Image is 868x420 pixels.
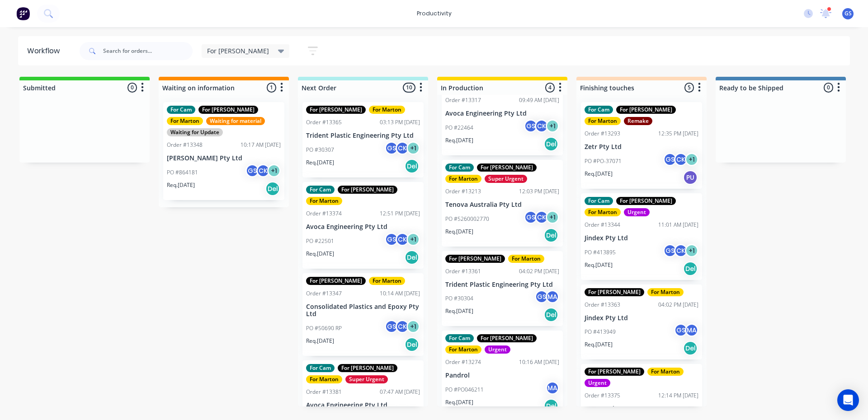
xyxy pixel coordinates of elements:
p: Tenova Australia Pty Ltd [445,201,559,209]
p: Jindex Pty Ltd [585,314,698,322]
div: Order #13365 [306,118,342,126]
div: 10:17 AM [DATE] [241,141,281,149]
div: CK [535,119,548,133]
div: Order #13293 [585,130,620,138]
div: Order #13348 [167,141,203,149]
div: 12:14 PM [DATE] [658,392,698,400]
div: CK [674,153,688,166]
div: For Marton [369,106,405,114]
p: Req. [DATE] [445,136,473,145]
div: 11:01 AM [DATE] [658,221,698,229]
div: Order #13347 [306,289,342,298]
p: PO #22501 [306,237,334,245]
div: For [PERSON_NAME]For MartonOrder #1334710:14 AM [DATE]Consolidated Plastics and Epoxy Pty LtdPO #... [302,273,424,356]
div: Del [544,308,558,322]
div: For [PERSON_NAME] [616,106,676,114]
div: For [PERSON_NAME] [585,368,644,376]
div: CK [535,210,548,224]
p: PO #22464 [445,124,473,132]
div: CK [396,233,409,246]
div: + 1 [406,320,420,333]
div: + 1 [406,141,420,155]
div: For Marton [306,197,342,205]
div: For Cam [445,334,474,342]
div: GS [663,153,677,166]
div: For [PERSON_NAME] [477,334,537,342]
div: Del [405,337,419,352]
div: For Cam [585,106,613,114]
p: Pandrol [445,372,559,379]
div: For [PERSON_NAME] [445,255,505,263]
div: Super Urgent [485,175,527,183]
div: For [PERSON_NAME] [616,197,676,205]
p: Req. [DATE] [585,341,613,349]
div: MA [546,381,559,395]
div: + 1 [267,164,281,177]
div: Del [683,341,698,355]
p: Avoca Engineering Pty Ltd [306,401,420,409]
div: Del [544,228,558,243]
div: For Marton [585,117,621,125]
div: For Cam [445,163,474,172]
div: Del [265,182,280,196]
div: For Marton [647,368,684,376]
p: Req. [DATE] [306,159,334,167]
div: For [PERSON_NAME] [338,186,397,194]
div: For [PERSON_NAME]For MartonOrder #1336304:02 PM [DATE]Jindex Pty LtdPO #413949GSMAReq.[DATE]Del [581,285,702,360]
p: PO #30307 [306,146,334,154]
p: PO #864181 [167,168,198,177]
div: For [PERSON_NAME]For MartonOrder #1336503:13 PM [DATE]Trident Plastic Engineering Pty LtdPO #3030... [302,102,424,177]
div: Order #1331709:49 AM [DATE]Avoca Engineering Pty LtdPO #22464GSCK+1Req.[DATE]Del [442,57,563,155]
div: GS [674,323,688,337]
p: PO #413949 [585,328,616,336]
span: GS [844,9,852,18]
div: Waiting for Update [167,128,223,136]
p: Req. [DATE] [306,337,334,345]
div: CK [674,244,688,257]
div: 04:02 PM [DATE] [519,267,559,275]
p: Zetr Pty Ltd [585,143,698,151]
div: For Marton [445,175,481,183]
div: CK [396,320,409,333]
p: Trident Plastic Engineering Pty Ltd [306,132,420,140]
p: Req. [DATE] [585,261,613,269]
div: 12:35 PM [DATE] [658,130,698,138]
p: MDS Marine [585,405,698,413]
div: Urgent [485,345,510,354]
div: For [PERSON_NAME] [306,277,366,285]
p: Consolidated Plastics and Epoxy Pty Ltd [306,303,420,318]
div: Del [544,137,558,151]
div: For Marton [369,277,405,285]
div: Order #13381 [306,388,342,396]
p: PO #50690 RP [306,324,342,332]
div: For Marton [508,255,544,263]
div: GS [245,164,259,177]
div: MA [546,290,559,303]
div: Order #13375 [585,392,620,400]
p: Avoca Engineering Pty Ltd [445,110,559,117]
div: For Cam [167,106,195,114]
p: PO #PO046211 [445,386,484,394]
p: PO #5260002770 [445,215,489,223]
div: For Cam [306,364,335,372]
p: Req. [DATE] [306,250,334,258]
p: PO #413895 [585,248,616,257]
div: For [PERSON_NAME] [198,106,258,114]
p: Req. [DATE] [445,228,473,236]
div: Del [683,261,698,276]
div: + 1 [546,119,559,133]
div: + 1 [406,233,420,246]
div: 07:47 AM [DATE] [380,388,420,396]
div: For Marton [306,375,342,383]
div: + 1 [685,153,698,166]
div: GS [524,119,538,133]
div: 10:16 AM [DATE] [519,358,559,366]
div: For Marton [445,345,481,354]
p: PO #30304 [445,294,473,303]
div: CK [256,164,270,177]
div: productivity [412,7,456,20]
div: GS [524,210,538,224]
div: Order #13317 [445,96,481,104]
div: 12:03 PM [DATE] [519,187,559,196]
div: GS [385,141,398,155]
